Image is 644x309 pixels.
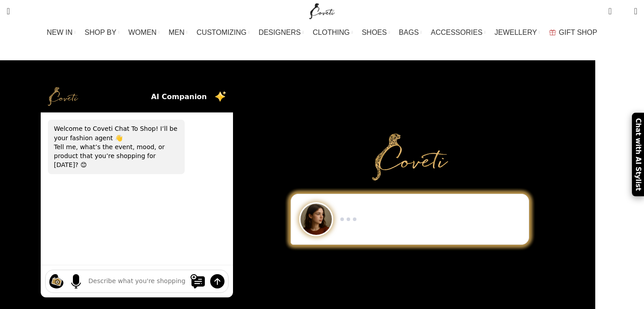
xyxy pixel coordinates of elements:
span: WOMEN [128,28,157,37]
div: My Wishlist [619,2,627,20]
span: SHOES [362,28,387,37]
span: GIFT SHOP [559,28,597,37]
span: CUSTOMIZING [197,28,247,37]
a: CLOTHING [313,24,353,42]
a: GIFT SHOP [549,24,597,42]
span: DESIGNERS [258,28,301,37]
a: Site logo [307,7,337,14]
a: DESIGNERS [258,24,304,42]
span: BAGS [399,28,419,37]
a: MEN [169,24,187,42]
a: ACCESSORIES [431,24,486,42]
a: CUSTOMIZING [197,24,250,42]
a: SHOP BY [85,24,119,42]
span: SHOP BY [85,28,116,37]
span: 0 [609,4,616,11]
a: WOMEN [128,24,160,42]
img: GiftBag [549,29,556,35]
a: Search [2,2,14,20]
a: BAGS [399,24,422,42]
span: MEN [169,28,185,37]
a: 0 [604,2,616,20]
span: CLOTHING [313,28,350,37]
img: Primary Gold [372,134,448,180]
span: JEWELLERY [495,28,537,37]
span: 0 [620,9,627,16]
div: Chat to Shop demo [284,194,535,245]
span: ACCESSORIES [431,28,483,37]
div: Main navigation [2,24,642,42]
a: JEWELLERY [495,24,540,42]
a: NEW IN [47,24,76,42]
a: SHOES [362,24,390,42]
span: NEW IN [47,28,73,37]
